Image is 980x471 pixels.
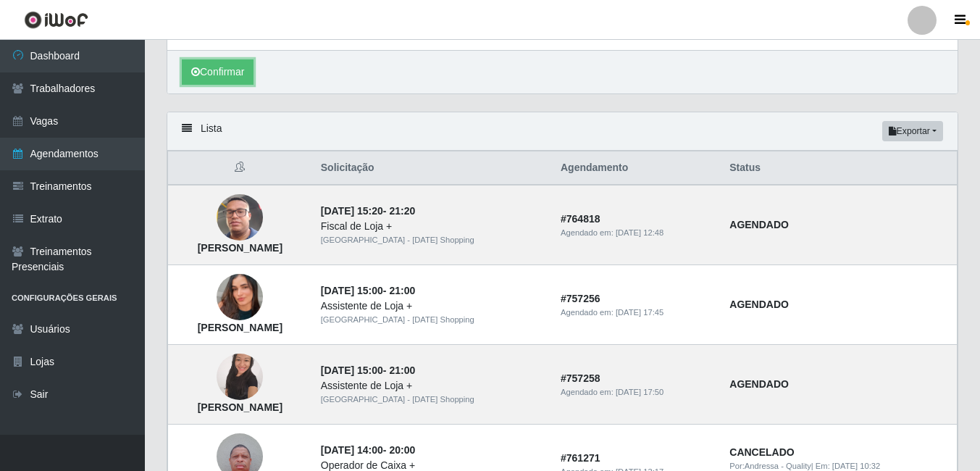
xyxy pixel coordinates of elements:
[167,112,958,151] div: Lista
[389,364,415,376] time: 21:00
[561,307,712,319] div: Agendado em:
[321,285,415,296] strong: -
[321,444,383,456] time: [DATE] 14:00
[389,285,415,296] time: 21:00
[389,205,415,217] time: 21:20
[616,228,663,237] time: [DATE] 12:48
[217,177,263,259] img: Claudiano Lourenço de Oliveira
[321,393,543,406] div: [GEOGRAPHIC_DATA] - [DATE] Shopping
[729,378,789,390] strong: AGENDADO
[729,299,789,310] strong: AGENDADO
[182,59,254,85] button: Confirmar
[198,322,282,333] strong: [PERSON_NAME]
[389,444,415,456] time: 20:00
[832,462,880,470] time: [DATE] 10:32
[321,314,543,326] div: [GEOGRAPHIC_DATA] - [DATE] Shopping
[321,205,383,217] time: [DATE] 15:20
[616,388,663,396] time: [DATE] 17:50
[321,444,415,456] strong: -
[198,242,282,254] strong: [PERSON_NAME]
[616,308,663,317] time: [DATE] 17:45
[198,401,282,413] strong: [PERSON_NAME]
[561,293,600,304] strong: # 757256
[561,372,600,384] strong: # 757258
[321,219,543,234] div: Fiscal de Loja +
[321,364,415,376] strong: -
[729,446,794,458] strong: CANCELADO
[561,213,600,225] strong: # 764818
[217,346,263,408] img: Maria Angélica Ferreira Da Silva
[321,364,383,376] time: [DATE] 15:00
[217,257,263,339] img: Williane Silva de Morais
[561,452,600,464] strong: # 761271
[312,151,552,186] th: Solicitação
[729,462,811,470] span: Por: Andressa - Quality
[321,285,383,296] time: [DATE] 15:00
[561,386,712,399] div: Agendado em:
[321,299,543,314] div: Assistente de Loja +
[321,205,415,217] strong: -
[24,11,88,29] img: CoreUI Logo
[552,151,721,186] th: Agendamento
[561,227,712,239] div: Agendado em:
[321,378,543,393] div: Assistente de Loja +
[729,219,789,230] strong: AGENDADO
[721,151,957,186] th: Status
[882,121,943,141] button: Exportar
[321,234,543,246] div: [GEOGRAPHIC_DATA] - [DATE] Shopping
